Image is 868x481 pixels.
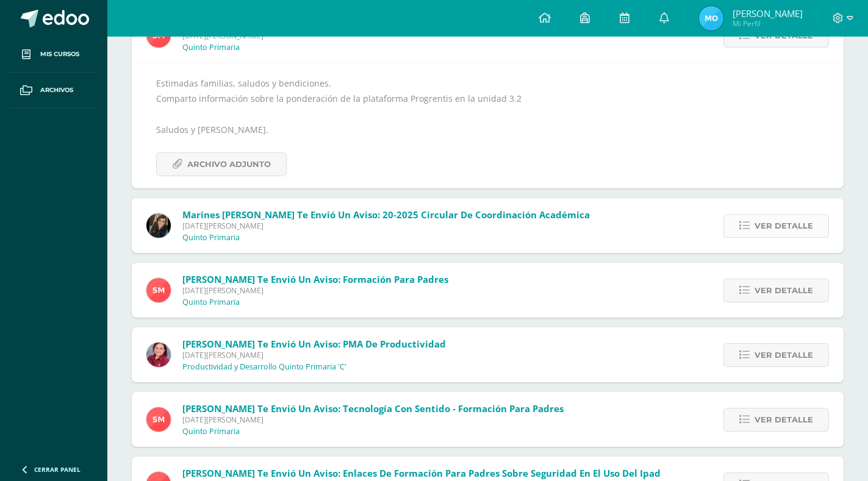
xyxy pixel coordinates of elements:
[755,344,813,366] span: Ver detalle
[146,407,171,432] img: a4c9654d905a1a01dc2161da199b9124.png
[755,408,813,431] span: Ver detalle
[146,278,171,302] img: a4c9654d905a1a01dc2161da199b9124.png
[182,350,446,360] span: [DATE][PERSON_NAME]
[10,73,98,109] a: Archivos
[182,427,240,436] p: Quinto Primaria
[755,279,813,302] span: Ver detalle
[40,85,73,95] span: Archivos
[755,215,813,237] span: Ver detalle
[733,18,803,29] span: Mi Perfil
[156,76,819,176] div: Estimadas familias, saludos y bendiciones. Comparto información sobre la ponderación de la plataf...
[146,343,171,367] img: 258f2c28770a8c8efa47561a5b85f558.png
[10,37,98,73] a: Mis cursos
[182,233,240,243] p: Quinto Primaria
[182,338,446,350] span: [PERSON_NAME] te envió un aviso: PMA de productividad
[187,153,271,176] span: Archivo Adjunto
[182,221,590,231] span: [DATE][PERSON_NAME]
[182,362,346,372] p: Productividad y Desarrollo Quinto Primaria 'C'
[182,43,240,52] p: Quinto Primaria
[182,208,590,221] span: Marines [PERSON_NAME] te envió un aviso: 20-2025 Circular de Coordinación Académica
[182,467,661,479] span: [PERSON_NAME] te envió un aviso: Enlaces de Formación para padres sobre seguridad en el Uso del Ipad
[40,49,79,59] span: Mis cursos
[182,285,448,296] span: [DATE][PERSON_NAME]
[182,415,564,425] span: [DATE][PERSON_NAME]
[34,465,81,474] span: Cerrar panel
[156,152,287,176] a: Archivo Adjunto
[182,298,240,307] p: Quinto Primaria
[733,7,803,20] span: [PERSON_NAME]
[699,6,723,30] img: 26ffe24dbeee4e3aeaddd6f2fd7ed7e8.png
[146,213,171,238] img: 6f99ca85ee158e1ea464f4dd0b53ae36.png
[182,402,564,415] span: [PERSON_NAME] te envió un aviso: Tecnología con sentido - Formación para padres
[182,273,448,285] span: [PERSON_NAME] te envió un aviso: Formación para padres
